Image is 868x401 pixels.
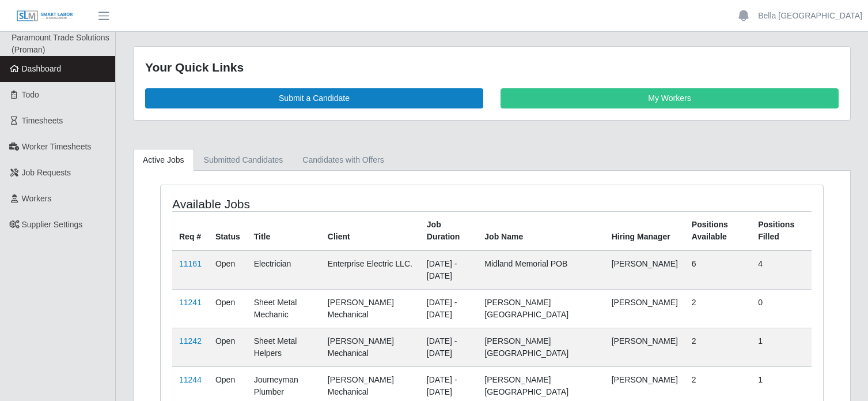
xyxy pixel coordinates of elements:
a: Active Jobs [133,149,194,171]
td: [PERSON_NAME] [605,250,685,290]
th: Status [209,211,247,250]
td: [PERSON_NAME][GEOGRAPHIC_DATA] [477,328,604,366]
td: 4 [751,250,812,290]
td: [PERSON_NAME] [605,328,685,366]
a: 11241 [179,298,202,307]
span: Supplier Settings [22,220,83,229]
span: Todo [22,90,39,99]
h4: Available Jobs [172,197,429,211]
div: Your Quick Links [145,58,839,77]
td: 0 [751,289,812,328]
td: Enterprise Electric LLC. [321,250,420,290]
span: Workers [22,194,52,203]
td: Midland Memorial POB [477,250,604,290]
span: Paramount Trade Solutions (Proman) [12,33,109,54]
td: Electrician [247,250,321,290]
span: Worker Timesheets [22,142,91,151]
th: Client [321,211,420,250]
span: Dashboard [22,64,62,73]
a: Bella [GEOGRAPHIC_DATA] [758,10,862,22]
th: Positions Filled [751,211,812,250]
td: [PERSON_NAME] Mechanical [321,289,420,328]
td: Sheet Metal Mechanic [247,289,321,328]
td: Open [209,250,247,290]
td: Open [209,328,247,366]
span: Job Requests [22,168,71,177]
td: 2 [685,289,751,328]
td: [PERSON_NAME] [605,289,685,328]
th: Positions Available [685,211,751,250]
th: Job Duration [420,211,478,250]
a: 11244 [179,375,202,384]
a: Candidates with Offers [293,149,393,171]
td: [DATE] - [DATE] [420,289,478,328]
a: My Workers [501,88,839,108]
td: 6 [685,250,751,290]
img: SLM Logo [16,10,74,23]
th: Job Name [477,211,604,250]
span: Timesheets [22,116,63,125]
td: [DATE] - [DATE] [420,250,478,290]
td: [DATE] - [DATE] [420,328,478,366]
td: Open [209,289,247,328]
td: 2 [685,328,751,366]
th: Title [247,211,321,250]
th: Hiring Manager [605,211,685,250]
td: Sheet Metal Helpers [247,328,321,366]
a: Submitted Candidates [194,149,293,171]
a: 11161 [179,259,202,268]
th: Req # [172,211,209,250]
td: 1 [751,328,812,366]
a: 11242 [179,336,202,346]
td: [PERSON_NAME] Mechanical [321,328,420,366]
a: Submit a Candidate [145,88,483,108]
td: [PERSON_NAME][GEOGRAPHIC_DATA] [477,289,604,328]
